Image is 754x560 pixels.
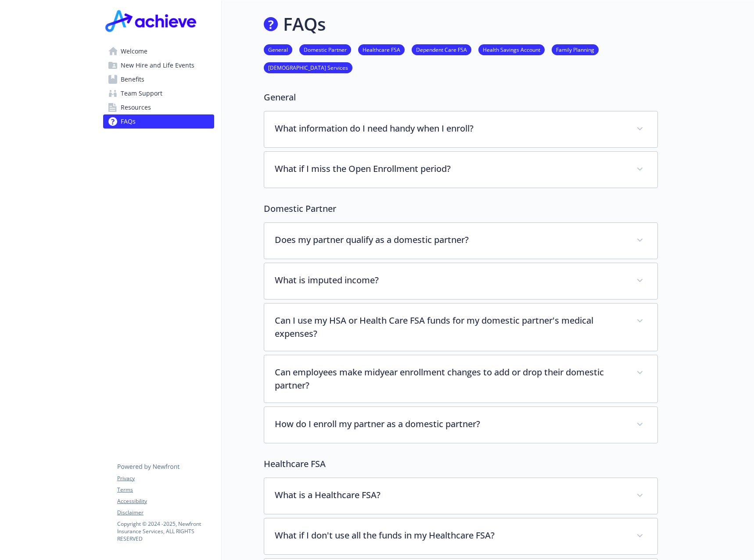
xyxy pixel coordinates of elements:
[121,114,136,128] span: FAQs
[478,45,545,54] a: Health Savings Account
[117,474,214,482] a: Privacy
[264,91,658,104] p: General
[552,45,599,54] a: Family Planning
[264,478,657,514] div: What is a Healthcare FSA?
[264,111,657,147] div: What information do I need handy when I enroll?
[275,122,626,135] p: What information do I need handy when I enroll?
[264,355,657,403] div: Can employees make midyear enrollment changes to add or drop their domestic partner?
[103,86,214,100] a: Team Support
[103,58,214,72] a: New Hire and Life Events
[103,100,214,114] a: Resources
[264,223,657,259] div: Does my partner qualify as a domestic partner?
[103,114,214,128] a: FAQs
[121,58,194,72] span: New Hire and Life Events
[103,72,214,86] a: Benefits
[275,162,626,175] p: What if I miss the Open Enrollment period?
[283,11,326,37] h1: FAQs
[121,44,147,58] span: Welcome
[275,489,626,502] p: What is a Healthcare FSA?
[117,486,214,494] a: Terms
[264,63,352,71] a: [DEMOGRAPHIC_DATA] Services
[275,314,626,340] p: Can I use my HSA or Health Care FSA funds for my domestic partner's medical expenses?
[275,529,626,542] p: What if I don't use all the funds in my Healthcare FSA?
[275,366,626,392] p: Can employees make midyear enrollment changes to add or drop their domestic partner?
[264,152,657,188] div: What if I miss the Open Enrollment period?
[103,44,214,58] a: Welcome
[121,100,151,114] span: Resources
[121,72,144,86] span: Benefits
[117,497,214,505] a: Accessibility
[264,407,657,443] div: How do I enroll my partner as a domestic partner?
[264,457,658,471] p: Healthcare FSA
[358,45,405,54] a: Healthcare FSA
[275,417,626,431] p: How do I enroll my partner as a domestic partner?
[264,202,658,215] p: Domestic Partner
[264,263,657,299] div: What is imputed income?
[275,233,626,246] p: Does my partner qualify as a domestic partner?
[264,518,657,554] div: What if I don't use all the funds in my Healthcare FSA?
[117,509,214,517] a: Disclaimer
[264,45,292,54] a: General
[275,274,626,287] p: What is imputed income?
[299,45,351,54] a: Domestic Partner
[117,520,214,542] p: Copyright © 2024 - 2025 , Newfront Insurance Services, ALL RIGHTS RESERVED
[412,45,471,54] a: Dependent Care FSA
[264,303,657,351] div: Can I use my HSA or Health Care FSA funds for my domestic partner's medical expenses?
[121,86,162,100] span: Team Support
